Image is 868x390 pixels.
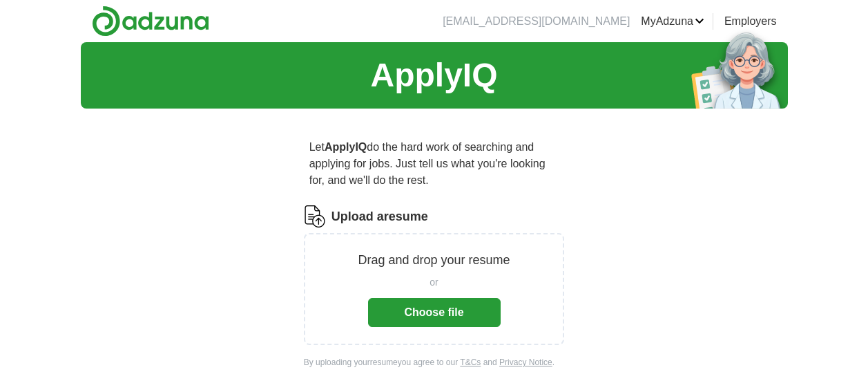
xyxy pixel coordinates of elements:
[331,207,428,226] label: Upload a resume
[92,6,209,37] img: Adzuna logo
[430,275,438,290] span: or
[641,13,704,30] a: MyAdzuna
[499,357,552,367] a: Privacy Notice
[304,205,326,228] img: CV Icon
[724,13,777,30] a: Employers
[368,298,501,327] button: Choose file
[304,133,565,194] p: Let do the hard work of searching and applying for jobs. Just tell us what you're looking for, an...
[325,141,367,153] strong: ApplyIQ
[460,357,481,367] a: T&Cs
[443,13,630,30] li: [EMAIL_ADDRESS][DOMAIN_NAME]
[304,356,565,369] div: By uploading your resume you agree to our and .
[370,50,497,100] h1: ApplyIQ
[358,251,510,270] p: Drag and drop your resume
